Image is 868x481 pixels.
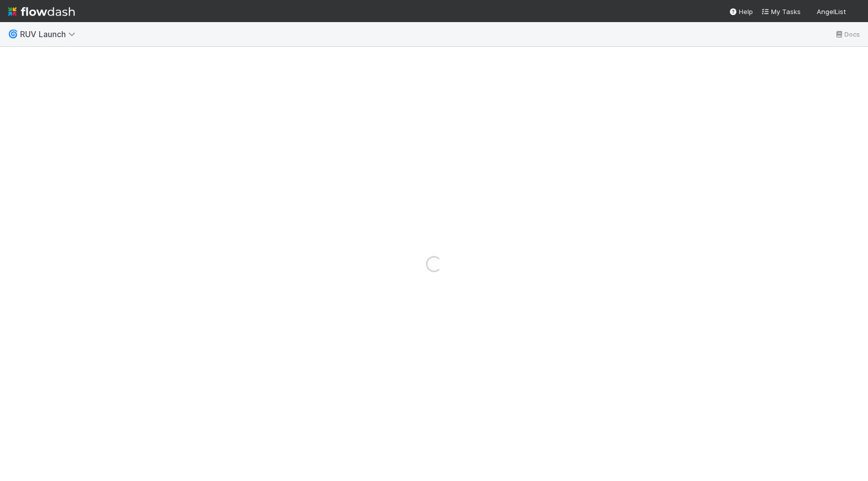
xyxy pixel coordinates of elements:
[20,29,80,39] span: RUV Launch
[850,7,860,17] img: avatar_b60dc679-d614-4581-862a-45e57e391fbd.png
[761,8,801,16] span: My Tasks
[834,28,860,40] a: Docs
[761,7,801,17] a: My Tasks
[817,8,846,16] span: AngelList
[729,7,753,17] div: Help
[8,3,75,20] img: logo-inverted-e16ddd16eac7371096b0.svg
[8,30,18,38] span: 🌀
